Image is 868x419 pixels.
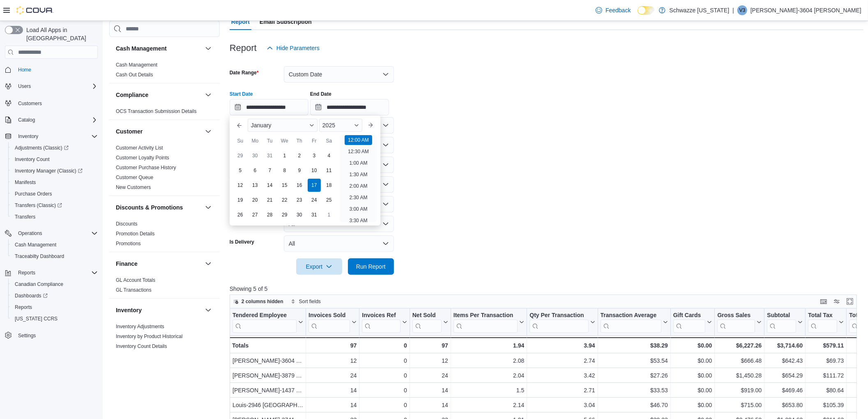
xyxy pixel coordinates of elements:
[15,64,98,75] span: Home
[249,193,262,207] div: day-20
[600,341,668,350] div: $38.29
[845,297,855,306] button: Enter fullscreen
[309,312,357,333] button: Invoices Sold
[808,312,844,333] button: Total Tax
[116,127,143,136] h3: Customer
[233,371,303,380] div: [PERSON_NAME]-3879 [PERSON_NAME]
[116,155,169,161] a: Customer Loyalty Points
[346,158,371,168] li: 1:00 AM
[15,81,98,91] span: Users
[116,221,138,227] span: Discounts
[8,200,101,211] a: Transfers (Classic)
[263,193,276,207] div: day-21
[233,312,303,333] button: Tendered Employee
[15,228,46,238] button: Operations
[116,108,197,115] span: OCS Transaction Submission Details
[8,313,101,325] button: [US_STATE] CCRS
[362,356,407,366] div: 0
[203,203,213,212] button: Discounts & Promotions
[284,235,394,252] button: All
[116,203,183,212] h3: Discounts & Promotions
[230,297,287,306] button: 2 columns hidden
[18,133,38,140] span: Inventory
[8,188,101,200] button: Purchase Orders
[8,211,101,223] button: Transfers
[116,145,163,151] a: Customer Activity List
[293,134,306,147] div: Th
[15,115,98,125] span: Catalog
[249,134,262,147] div: Mo
[288,297,324,306] button: Sort fields
[8,302,101,313] button: Reports
[203,90,213,100] button: Compliance
[15,228,98,238] span: Operations
[362,312,400,333] div: Invoices Ref
[15,214,35,220] span: Transfers
[12,212,39,222] a: Transfers
[412,312,448,333] button: Net Sold
[767,312,796,333] div: Subtotal
[249,208,262,221] div: day-27
[15,304,32,311] span: Reports
[15,268,98,278] span: Reports
[530,312,588,320] div: Qty Per Transaction
[234,193,247,207] div: day-19
[15,81,34,91] button: Users
[8,154,101,165] button: Inventory Count
[116,260,202,268] button: Finance
[412,312,442,320] div: Net Sold
[808,356,844,366] div: $69.73
[382,122,389,129] button: Open list of options
[530,341,595,350] div: 3.94
[116,184,151,190] a: New Customers
[116,91,202,99] button: Compliance
[322,134,336,147] div: Sa
[116,277,155,283] span: GL Account Totals
[276,44,320,52] span: Hide Parameters
[203,305,213,315] button: Inventory
[454,312,518,320] div: Items Per Transaction
[2,267,101,279] button: Reports
[231,14,250,30] span: Report
[116,333,183,340] span: Inventory by Product Historical
[12,302,98,312] span: Reports
[12,154,98,164] span: Inventory Count
[12,189,55,199] a: Purchase Orders
[234,164,247,177] div: day-5
[362,312,407,333] button: Invoices Ref
[322,208,336,221] div: day-1
[301,258,337,275] span: Export
[362,341,407,350] div: 0
[12,200,65,210] a: Transfers (Classic)
[278,134,291,147] div: We
[8,177,101,188] button: Manifests
[109,106,220,120] div: Compliance
[293,179,306,192] div: day-16
[673,312,712,333] button: Gift Cards
[322,164,336,177] div: day-11
[230,99,309,115] input: Press the down key to enter a popover containing a calendar. Press the escape key to close the po...
[751,5,861,15] p: [PERSON_NAME]-3604 [PERSON_NAME]
[808,312,837,333] div: Total Tax
[345,147,372,157] li: 12:30 AM
[116,240,141,247] span: Promotions
[116,230,155,237] span: Promotion Details
[116,108,197,114] a: OCS Transaction Submission Details
[15,99,45,108] a: Customers
[263,179,276,192] div: day-14
[12,279,67,289] a: Canadian Compliance
[12,143,98,153] span: Adjustments (Classic)
[116,164,176,171] span: Customer Purchase History
[12,143,72,153] a: Adjustments (Classic)
[12,212,98,222] span: Transfers
[12,200,98,210] span: Transfers (Classic)
[308,179,321,192] div: day-17
[249,149,262,162] div: day-30
[819,297,829,306] button: Keyboard shortcuts
[767,312,796,320] div: Subtotal
[346,216,371,226] li: 3:30 AM
[673,356,712,366] div: $0.00
[15,145,69,151] span: Adjustments (Classic)
[638,6,655,15] input: Dark Mode
[116,203,202,212] button: Discounts & Promotions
